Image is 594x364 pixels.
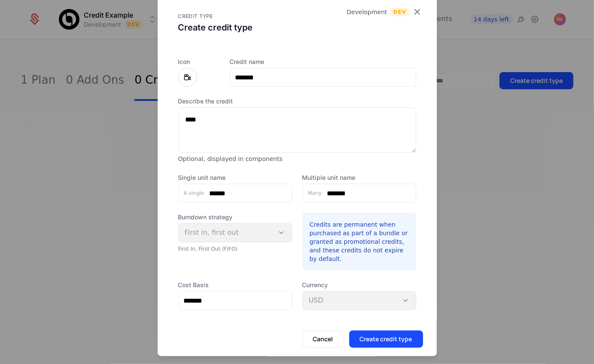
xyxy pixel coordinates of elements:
[310,220,409,263] p: Credits are permanent when purchased as part of a bundle or granted as promotional credits, and t...
[230,58,416,66] label: Credit name
[178,21,416,33] div: Create credit type
[178,97,416,106] label: Describe the credit
[347,8,387,16] span: Development
[178,213,292,221] span: Burndown strategy
[178,173,292,182] label: Single unit name
[178,246,292,252] div: First In, First Out (FIFO)
[179,190,204,197] label: A single
[302,173,416,182] label: Multiple unit name
[178,58,219,66] label: Icon
[178,13,416,20] div: CREDIT TYPE
[349,331,423,348] button: Create credit type
[178,155,416,163] p: Optional, displayed in components
[303,190,322,197] label: Many
[390,8,409,16] span: Dev
[302,281,416,289] span: Currency
[302,331,344,348] button: Cancel
[178,281,292,289] label: Cost Basis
